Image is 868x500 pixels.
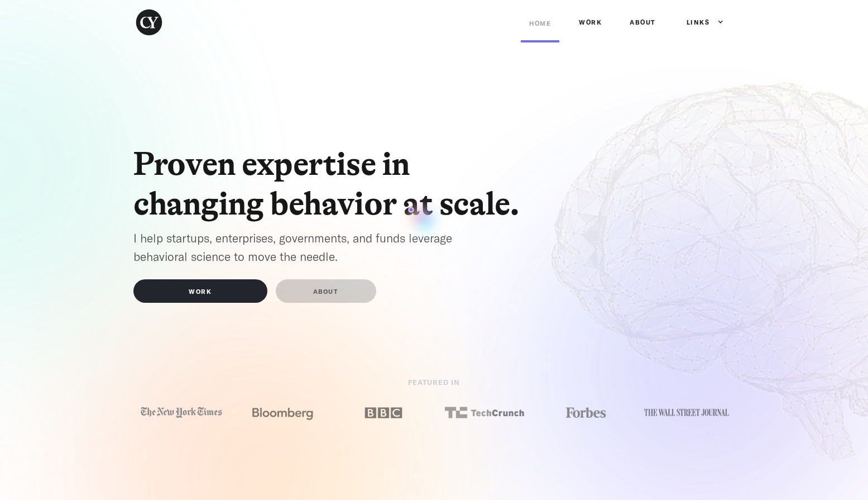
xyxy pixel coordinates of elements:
a: Home [521,7,559,42]
div: Links [675,6,724,39]
h1: Proven expertise in changing behavior at scale. [133,145,535,223]
a: home [133,7,179,38]
a: ABOUT [276,279,376,303]
p: I help startups, enterprises, governments, and funds leverage behavioral science to move the needle. [133,229,491,265]
a: ABOUT [621,6,664,39]
a: WORK [133,279,267,303]
p: FEATURED IN [295,375,574,394]
a: Work [570,6,610,39]
div: Links [687,17,710,28]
